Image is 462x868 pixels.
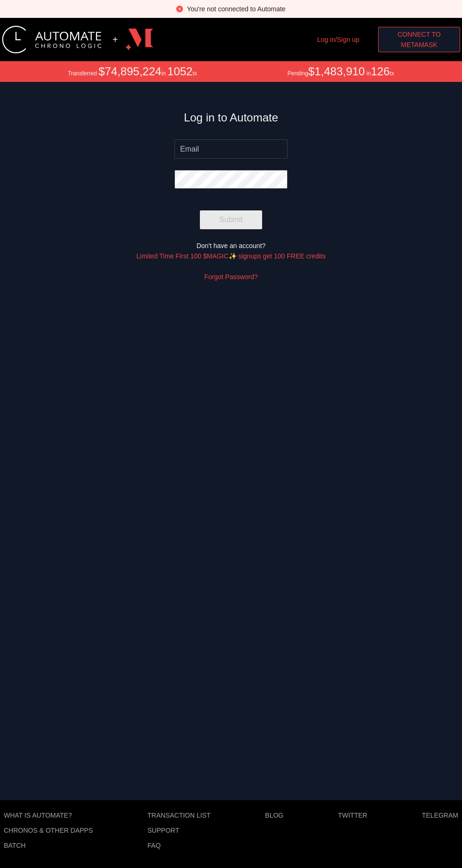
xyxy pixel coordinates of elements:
[378,27,460,52] button: Connect toMetaMask
[204,273,258,281] a: Forgot Password?
[68,65,197,78] div: Transferred in tx
[187,4,285,14] div: You're not connected to Automate
[422,812,458,819] a: Telegram
[338,812,367,819] a: Twitter
[371,65,390,78] span: 126
[317,36,360,43] a: Log in/Sign up
[99,65,161,78] span: $74,895,224
[308,65,365,78] span: $1,483,910
[4,812,93,819] a: What is Automate?
[288,65,394,78] div: Pending in tx
[184,110,278,125] h3: Log in to Automate
[397,29,441,40] span: Connect to
[2,25,101,54] img: logo
[401,40,437,50] span: MetaMask
[4,827,93,834] a: Chronos & other dApps
[4,842,93,849] a: Batch
[148,812,211,819] a: Transaction list
[197,242,266,249] span: Don't have an account?
[113,34,118,45] div: +
[200,210,262,229] button: Submit
[125,25,154,54] img: logo
[174,139,288,158] input: Email
[176,6,183,12] span: close-circle
[136,252,325,260] a: Limited Time First 100 $MAGIC✨ signups get 100 FREE credits
[265,812,283,819] a: Blog
[148,827,211,834] a: Support
[148,842,211,849] a: FAQ
[167,65,192,78] span: 1052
